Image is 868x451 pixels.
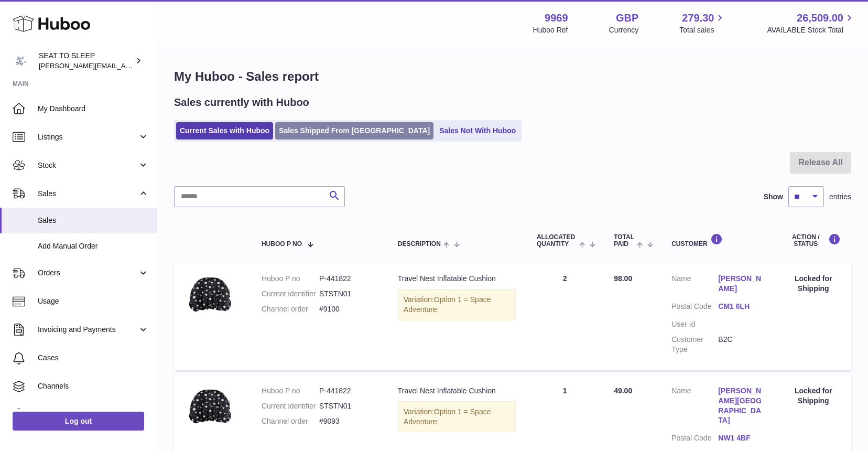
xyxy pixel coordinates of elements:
span: Sales [38,216,149,225]
span: Huboo P no [262,241,302,248]
dt: User Id [671,319,718,329]
span: 279.30 [682,11,714,25]
dt: Customer Type [671,335,718,355]
span: Total paid [614,234,634,248]
span: entries [829,192,851,202]
a: [PERSON_NAME][GEOGRAPHIC_DATA] [718,386,765,426]
dt: Current identifier [262,289,319,299]
span: Option 1 = Space Adventure; [404,407,491,426]
h1: My Huboo - Sales report [174,68,851,85]
a: Sales Shipped From [GEOGRAPHIC_DATA] [275,122,433,139]
dt: Name [671,274,718,296]
dt: Current identifier [262,401,319,411]
dd: STSTN01 [319,289,377,299]
a: NW1 4BF [718,433,765,443]
div: SEAT TO SLEEP [39,51,133,71]
span: Channels [38,381,149,391]
div: Travel Nest Inflatable Cushion [398,274,516,284]
h2: Sales currently with Huboo [174,95,309,110]
span: 26,509.00 [797,11,843,25]
span: Description [398,241,441,248]
span: Usage [38,296,149,306]
span: Listings [38,132,138,142]
dt: Huboo P no [262,274,319,284]
div: Locked for Shipping [786,274,841,294]
strong: GBP [616,11,638,25]
dd: #9100 [319,304,377,314]
span: Stock [38,160,138,170]
img: amy@seattosleep.co.uk [13,53,28,69]
span: AVAILABLE Stock Total [767,25,855,35]
span: 98.00 [614,274,632,283]
span: Cases [38,353,149,363]
a: Log out [13,412,144,431]
dd: STSTN01 [319,401,377,411]
span: Orders [38,268,138,278]
a: Sales Not With Huboo [436,122,519,139]
div: Currency [609,25,639,35]
span: 49.00 [614,386,632,395]
td: 2 [526,263,603,370]
span: Total sales [679,25,726,35]
dt: Huboo P no [262,386,319,396]
span: Sales [38,189,138,199]
strong: 9969 [545,11,568,25]
dt: Channel order [262,416,319,426]
img: 99691734033867.jpeg [185,274,237,317]
span: Add Manual Order [38,241,149,251]
label: Show [764,192,783,202]
div: Huboo Ref [533,25,568,35]
div: Action / Status [786,233,841,248]
div: Customer [671,233,765,248]
dd: #9093 [319,416,377,426]
div: Locked for Shipping [786,386,841,406]
span: My Dashboard [38,104,149,114]
span: Option 1 = Space Adventure; [404,295,491,314]
dd: B2C [718,335,765,355]
div: Variation: [398,401,516,433]
dd: P-441822 [319,274,377,284]
img: 99691734033867.jpeg [185,386,237,429]
dt: Postal Code [671,302,718,314]
dt: Channel order [262,304,319,314]
dt: Name [671,386,718,428]
div: Travel Nest Inflatable Cushion [398,386,516,396]
a: [PERSON_NAME] [718,274,765,294]
a: 279.30 Total sales [679,11,726,35]
span: Invoicing and Payments [38,325,138,335]
a: CM1 6LH [718,302,765,312]
dd: P-441822 [319,386,377,396]
span: ALLOCATED Quantity [537,234,577,248]
div: Variation: [398,289,516,320]
dt: Postal Code [671,433,718,446]
a: 26,509.00 AVAILABLE Stock Total [767,11,855,35]
a: Current Sales with Huboo [176,122,273,139]
span: [PERSON_NAME][EMAIL_ADDRESS][DOMAIN_NAME] [39,61,210,70]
